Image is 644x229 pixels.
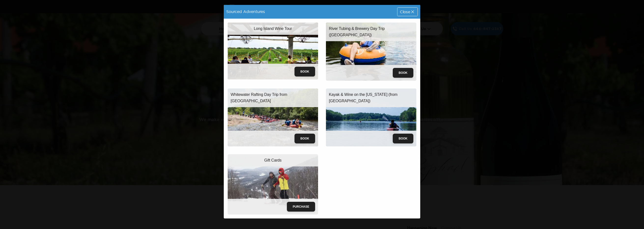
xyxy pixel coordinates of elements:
img: whitewater-rafting.jpeg [228,89,318,147]
img: wine-tour-trip.jpeg [228,23,318,79]
p: Gift Cards [264,157,281,164]
button: Book [294,67,315,76]
div: Sourced Adventures [224,7,267,16]
p: Long Island Wine Tour [254,25,292,32]
button: Purchase [287,202,315,212]
img: kayak-wine.jpeg [326,89,416,147]
p: Kayak & Wine on the [US_STATE] (from [GEOGRAPHIC_DATA]) [329,91,413,104]
img: river-tubing.jpeg [326,23,416,81]
p: Whitewater Rafting Day Trip from [GEOGRAPHIC_DATA] [231,91,315,104]
img: giftcards.jpg [228,154,318,214]
button: Book [393,134,413,143]
p: River Tubing & Brewery Day Trip ([GEOGRAPHIC_DATA]) [329,25,413,38]
button: Book [294,134,315,143]
button: Book [393,68,413,78]
span: Close [400,10,410,14]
